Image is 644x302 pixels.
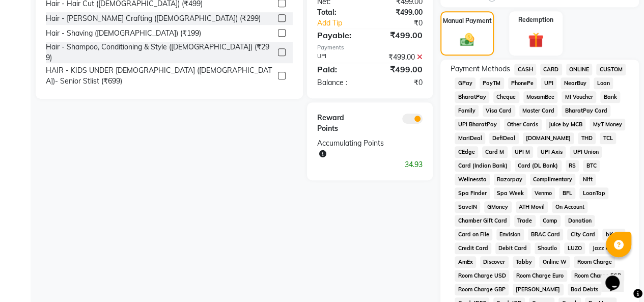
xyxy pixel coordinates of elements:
[540,64,562,75] span: CARD
[519,105,558,117] span: Master Card
[480,256,509,268] span: Discover
[571,270,625,282] span: Room Charge EGP
[455,174,490,185] span: Wellnessta
[451,64,510,74] span: Payment Methods
[514,215,536,227] span: Trade
[528,229,564,240] span: BRAC Card
[562,105,610,117] span: BharatPay Card
[530,174,576,185] span: Complimentary
[455,284,509,295] span: Room Charge GBP
[493,91,519,103] span: Cheque
[489,132,519,144] span: DefiDeal
[455,187,490,199] span: Spa Finder
[601,261,634,292] iframe: chat widget
[562,91,596,103] span: MI Voucher
[565,215,595,227] span: Donation
[579,187,608,199] span: LoanTap
[523,132,574,144] span: [DOMAIN_NAME]
[566,160,579,172] span: RS
[516,201,548,213] span: ATH Movil
[310,113,370,134] div: Reward Points
[561,77,590,89] span: NearBuy
[46,65,274,87] div: HAIR - KIDS UNDER [DEMOGRAPHIC_DATA] ([DEMOGRAPHIC_DATA])- Senior Stlist (₹699)
[513,270,567,282] span: Room Charge Euro
[495,242,530,254] span: Debit Card
[310,7,370,18] div: Total:
[513,256,536,268] span: Tabby
[455,132,485,144] span: MariDeal
[579,174,596,185] span: Nift
[455,146,478,158] span: CEdge
[589,242,622,254] span: Jazz Cash
[310,18,380,29] a: Add Tip
[594,77,613,89] span: Loan
[443,16,492,25] label: Manual Payment
[539,256,570,268] span: Online W
[600,91,620,103] span: Bank
[455,160,511,172] span: Card (Indian Bank)
[568,284,602,295] span: Bad Debts
[602,229,625,240] span: bKash
[370,29,430,41] div: ₹499.00
[541,77,556,89] span: UPI
[455,242,491,254] span: Credit Card
[514,64,536,75] span: CASH
[523,91,558,103] span: MosamBee
[380,18,430,29] div: ₹0
[523,31,548,49] img: _gift.svg
[455,229,492,240] span: Card on File
[567,229,598,240] span: City Card
[310,29,370,41] div: Payable:
[482,146,508,158] span: Card M
[513,284,564,295] span: [PERSON_NAME]
[455,215,510,227] span: Chamber Gift Card
[370,7,430,18] div: ₹499.00
[494,174,526,185] span: Razorpay
[310,77,370,88] div: Balance :
[370,63,430,75] div: ₹499.00
[566,64,593,75] span: ONLINE
[456,32,479,48] img: _cash.svg
[552,201,587,213] span: On Account
[46,42,274,63] div: Hair - Shampoo, Conditioning & Style ([DEMOGRAPHIC_DATA]) (₹299)
[590,119,625,130] span: MyT Money
[455,270,509,282] span: Room Charge USD
[455,119,500,130] span: UPI BharatPay
[512,146,534,158] span: UPI M
[531,187,555,199] span: Venmo
[455,105,479,117] span: Family
[504,119,542,130] span: Other Cards
[455,77,475,89] span: GPay
[570,146,602,158] span: UPI Union
[596,64,626,75] span: CUSTOM
[494,187,527,199] span: Spa Week
[574,256,615,268] span: Room Charge
[310,63,370,75] div: Paid:
[537,146,566,158] span: UPI Axis
[518,15,553,24] label: Redemption
[540,215,561,227] span: Comp
[46,13,261,24] div: Hair - [PERSON_NAME] Crafting ([DEMOGRAPHIC_DATA]) (₹299)
[508,77,537,89] span: PhonePe
[46,28,201,39] div: Hair - Shaving ([DEMOGRAPHIC_DATA]) (₹199)
[480,77,504,89] span: PayTM
[535,242,561,254] span: Shoutlo
[455,91,489,103] span: BharatPay
[578,132,596,144] span: THD
[559,187,575,199] span: BFL
[546,119,586,130] span: Juice by MCB
[310,52,370,63] div: UPI
[455,201,480,213] span: SaveIN
[310,138,400,159] div: Accumulating Points
[515,160,562,172] span: Card (DL Bank)
[310,159,430,170] div: 34.93
[496,229,524,240] span: Envision
[483,105,515,117] span: Visa Card
[564,242,585,254] span: LUZO
[583,160,600,172] span: BTC
[370,52,430,63] div: ₹499.00
[317,43,423,52] div: Payments
[600,132,616,144] span: TCL
[455,256,476,268] span: AmEx
[370,77,430,88] div: ₹0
